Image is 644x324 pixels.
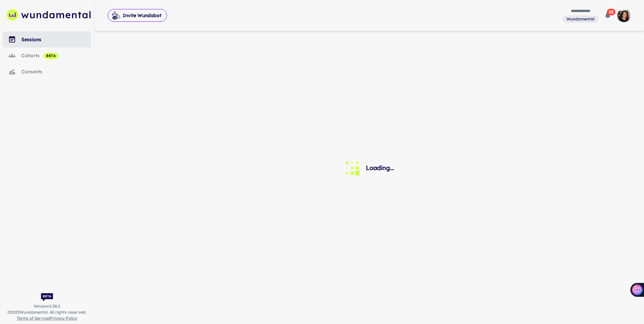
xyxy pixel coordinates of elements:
[601,9,614,22] button: 22
[108,9,167,22] button: Invite Wundabot
[50,316,77,321] a: Privacy Policy
[607,9,615,15] span: 22
[7,309,87,315] span: © 2025 Wundamental. All rights reserved.
[564,16,597,22] span: Wundamental
[3,31,91,48] a: sessions
[366,163,394,173] h6: Loading...
[108,9,167,22] span: Invite Wundabot to record a meeting
[44,53,58,59] span: beta
[17,315,77,321] span: |
[3,64,91,80] a: consents
[617,9,631,22] img: photoURL
[17,316,49,321] a: Terms of Service
[562,15,598,23] span: You are a member of this workspace. Contact your workspace owner for assistance.
[34,303,60,309] span: Version: 0.58.2
[21,36,91,43] div: sessions
[3,48,91,64] a: cohorts beta
[21,68,91,75] div: consents
[21,52,91,59] div: cohorts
